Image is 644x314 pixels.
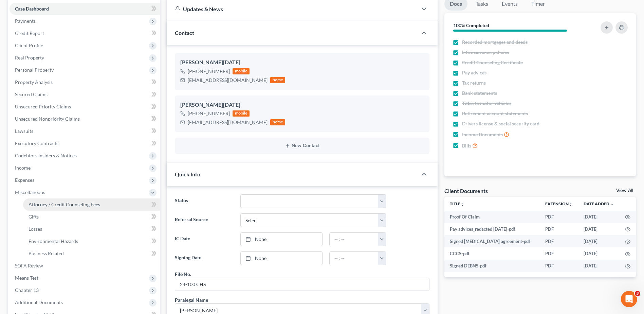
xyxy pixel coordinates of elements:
span: Miscellaneous [15,189,45,195]
span: Contact [175,30,194,36]
span: Pay advices [462,69,486,76]
a: Unsecured Priority Claims [10,101,160,113]
span: Executory Contracts [15,140,58,146]
span: Secured Claims [15,91,48,97]
td: [DATE] [578,211,620,223]
td: Proof Of Claim [444,211,540,223]
span: Business Related [29,250,64,256]
strong: 100% Completed [453,22,489,28]
span: Additional Documents [15,299,63,305]
input: -- : -- [330,233,378,246]
td: CCCS-pdf [444,247,540,260]
div: [PERSON_NAME][DATE] [180,58,424,67]
span: Codebtors Insiders & Notices [15,153,77,158]
span: SOFA Review [15,263,43,268]
td: [DATE] [578,235,620,247]
label: IC Date [171,232,237,246]
td: Signed DEBNS-pdf [444,260,540,272]
a: Titleunfold_more [450,201,464,206]
td: Pay advices_redacted [DATE]-pdf [444,223,540,235]
a: View All [616,188,633,193]
a: SOFA Review [10,260,160,272]
span: Real Property [15,55,44,60]
a: None [241,252,322,265]
button: New Contact [180,143,424,149]
div: mobile [233,110,250,117]
span: Quick Info [175,171,200,177]
td: PDF [540,260,578,272]
span: Case Dashboard [15,6,49,12]
div: Paralegal Name [175,296,208,303]
iframe: Intercom live chat [621,291,637,307]
span: 3 [635,291,640,296]
span: Personal Property [15,67,54,73]
span: Lawsuits [15,128,33,134]
input: -- [175,278,429,291]
td: PDF [540,211,578,223]
span: Retirement account statements [462,110,528,117]
span: Bills [462,142,471,149]
td: [DATE] [578,260,620,272]
span: Drivers license & social security card [462,120,539,127]
a: Case Dashboard [10,3,160,15]
span: Income Documents [462,131,503,138]
label: Referral Source [171,213,237,227]
a: Property Analysis [10,76,160,88]
div: [PHONE_NUMBER] [188,110,230,117]
a: None [241,233,322,246]
div: Updates & News [175,5,409,13]
span: Income [15,165,31,171]
td: PDF [540,223,578,235]
span: Environmental Hazards [29,238,78,244]
label: Signing Date [171,251,237,265]
span: Client Profile [15,42,43,48]
td: Signed [MEDICAL_DATA] agreement-pdf [444,235,540,247]
span: Expenses [15,177,34,183]
span: Life insurance policies [462,49,509,56]
div: home [270,77,285,83]
a: Executory Contracts [10,137,160,150]
div: [EMAIL_ADDRESS][DOMAIN_NAME] [188,119,268,126]
a: Lawsuits [10,125,160,137]
span: Unsecured Priority Claims [15,104,71,109]
div: mobile [233,68,250,74]
a: Attorney / Credit Counseling Fees [23,198,160,211]
label: Status [171,194,237,208]
a: Extensionunfold_more [545,201,573,206]
span: Attorney / Credit Counseling Fees [29,202,100,207]
div: File No. [175,271,191,278]
a: Unsecured Nonpriority Claims [10,113,160,125]
div: [PHONE_NUMBER] [188,68,230,75]
td: [DATE] [578,247,620,260]
span: Recorded mortgages and deeds [462,39,528,46]
span: Payments [15,18,36,24]
span: Titles to motor vehicles [462,100,511,107]
span: Bank statements [462,90,497,97]
div: Client Documents [444,187,488,194]
span: Means Test [15,275,38,281]
a: Losses [23,223,160,235]
input: -- : -- [330,252,378,265]
a: Date Added expand_more [584,201,614,206]
span: Credit Counseling Certificate [462,59,523,66]
i: expand_more [610,202,614,206]
span: Unsecured Nonpriority Claims [15,116,80,122]
i: unfold_more [569,202,573,206]
span: Tax returns [462,80,486,86]
td: [DATE] [578,223,620,235]
a: Secured Claims [10,88,160,101]
span: Property Analysis [15,79,53,85]
div: [PERSON_NAME][DATE] [180,101,424,109]
span: Gifts [29,214,39,220]
td: PDF [540,235,578,247]
span: Losses [29,226,42,232]
a: Business Related [23,247,160,260]
div: [EMAIL_ADDRESS][DOMAIN_NAME] [188,77,268,84]
div: home [270,119,285,125]
span: Chapter 13 [15,287,39,293]
a: Gifts [23,211,160,223]
i: unfold_more [460,202,464,206]
td: PDF [540,247,578,260]
span: Credit Report [15,30,44,36]
a: Environmental Hazards [23,235,160,247]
